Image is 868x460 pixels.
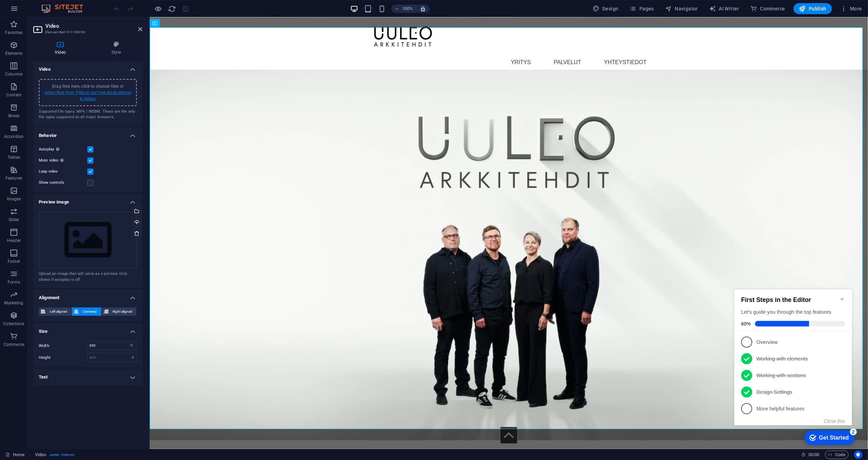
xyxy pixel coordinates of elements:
[39,179,87,187] label: Show controls
[750,5,785,12] span: Commerce
[6,451,25,459] a: Click to cancel selection. Double-click to open Pages
[10,17,114,25] h2: First Steps in the Editor
[7,238,21,243] p: Header
[25,93,108,100] p: Working with sections
[8,259,20,264] p: Footer
[813,452,814,457] span: :
[662,3,701,14] button: Navigator
[168,5,176,13] i: Reload page
[3,55,121,71] li: Overview
[706,3,742,14] button: AI Writer
[33,127,142,140] h4: Behavior
[45,29,129,35] h3: Element #ed-911109096
[39,167,87,176] label: Loop video
[25,76,108,84] p: Working with elements
[8,113,20,119] p: Boxes
[593,5,619,12] span: Design
[3,321,24,327] p: Collections
[35,451,46,459] span: Click to select. Double-click to edit
[840,5,862,12] span: More
[72,307,101,316] button: Centered
[3,71,121,88] li: Working with elements
[5,51,23,56] p: Elements
[3,88,121,105] li: Working with sections
[39,271,137,283] div: Upload an image that will serve as a preview. Only shows if autoplay is off
[801,451,820,459] h6: Session time
[8,155,20,160] p: Tables
[33,289,142,302] h4: Alignment
[825,451,849,459] button: Code
[33,61,142,73] h4: Video
[3,105,121,121] li: Design Settings
[799,5,826,12] span: Publish
[828,451,845,459] span: Code
[101,307,136,316] button: Right aligned
[33,194,142,206] h4: Preview image
[747,3,788,14] button: Commerce
[3,121,121,138] li: More helpful features
[92,139,114,145] button: Close this
[590,3,621,14] div: Design (Ctrl+Alt+Y)
[10,42,24,47] span: 60%
[630,5,654,12] span: Pages
[33,369,142,385] h4: Text
[154,5,162,13] button: Click here to leave preview mode and continue editing
[110,307,134,316] span: Right aligned
[402,5,413,13] h6: 100%
[48,307,69,316] span: Left aligned
[627,3,657,14] button: Pages
[73,151,123,166] div: Get Started 2 items remaining, 60% complete
[108,17,114,23] div: Minimize checklist
[39,307,71,316] button: Left aligned
[709,5,739,12] span: AI Writer
[90,41,142,55] h4: Style
[5,71,23,77] p: Columns
[808,451,819,459] span: 00 00
[10,29,114,37] div: Let's guide you through the top features
[391,5,416,13] button: 100%
[838,3,865,14] button: More
[4,300,23,306] p: Marketing
[25,110,108,117] p: Design Settings
[45,23,142,29] h2: Video
[39,212,137,269] div: Select files from the file manager, stock photos, or upload file(s)
[5,30,23,35] p: Favorites
[8,279,20,285] p: Forms
[6,92,21,98] p: Content
[35,451,75,459] nav: breadcrumb
[33,323,142,336] h4: Size
[854,451,862,459] button: Usercentrics
[39,156,87,165] label: Mute video
[33,41,90,55] h4: Video
[39,344,87,348] label: Width
[49,451,75,459] span: . center .hide-sm
[40,5,92,13] img: Editor Logo
[420,6,426,12] i: On resize automatically adjust zoom level to fit chosen device.
[590,3,621,14] button: Design
[39,356,87,359] label: Height
[3,342,24,347] p: Commerce
[665,5,698,12] span: Navigator
[118,149,125,156] div: 2
[7,196,21,202] p: Images
[44,90,131,101] a: select files from Files or our free stock photos & videos
[81,307,99,316] span: Centered
[39,109,137,120] div: Supported file types: MP4 / WEBM. These are the only file types supported on all major browsers.
[168,5,176,13] button: reload
[794,3,832,14] button: Publish
[25,60,108,67] p: Overview
[88,156,117,162] div: Get Started
[44,84,131,101] span: Drag files here, click to choose files or
[25,126,108,133] p: More helpful features
[6,175,22,181] p: Features
[4,134,24,139] p: Accordion
[39,145,87,154] label: Autoplay
[9,217,19,223] p: Slider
